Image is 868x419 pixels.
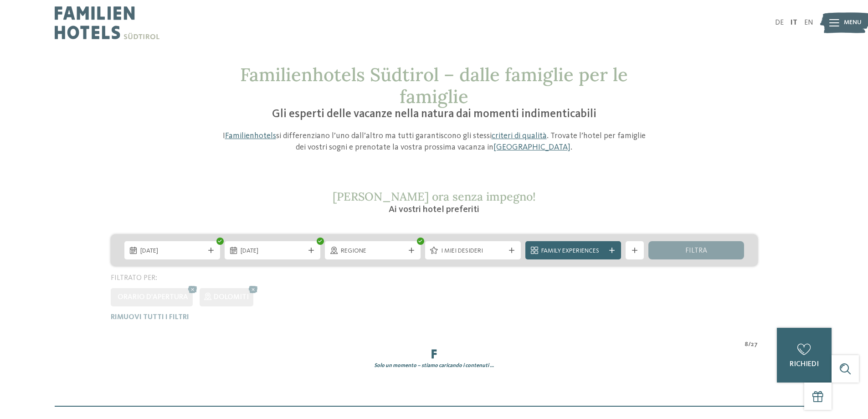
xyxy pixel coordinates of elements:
[844,18,862,27] span: Menu
[441,247,505,256] span: I miei desideri
[804,19,813,26] a: EN
[748,340,751,349] span: /
[341,247,405,256] span: Regione
[541,247,605,256] span: Family Experiences
[140,247,204,256] span: [DATE]
[225,132,276,140] a: Familienhotels
[218,130,651,153] p: I si differenziano l’uno dall’altro ma tutti garantiscono gli stessi . Trovate l’hotel per famigl...
[272,109,596,120] span: Gli esperti delle vacanze nella natura dai momenti indimenticabili
[791,19,797,26] a: IT
[389,205,479,214] span: Ai vostri hotel preferiti
[333,189,536,204] span: [PERSON_NAME] ora senza impegno!
[493,143,570,151] a: [GEOGRAPHIC_DATA]
[751,340,758,349] span: 27
[492,132,547,140] a: criteri di qualità
[777,328,832,383] a: richiedi
[775,19,784,26] a: DE
[240,63,628,108] span: Familienhotels Südtirol – dalle famiglie per le famiglie
[790,361,819,368] span: richiedi
[104,362,765,370] div: Solo un momento – stiamo caricando i contenuti …
[745,340,748,349] span: 8
[241,247,304,256] span: [DATE]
